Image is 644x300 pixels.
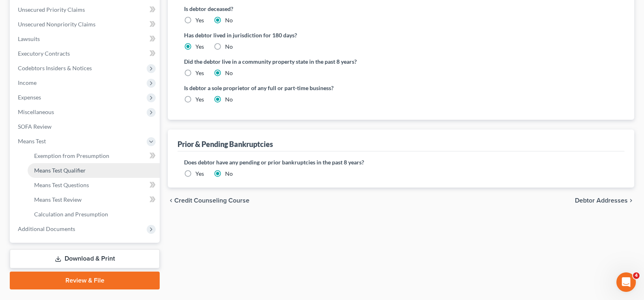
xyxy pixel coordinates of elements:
[28,207,160,222] a: Calculation and Presumption
[195,95,204,104] label: Yes
[11,2,160,17] a: Unsecured Priority Claims
[184,84,397,92] label: Is debtor a sole proprietor of any full or part-time business?
[11,46,160,61] a: Executory Contracts
[184,158,618,166] label: Does debtor have any pending or prior bankruptcies in the past 8 years?
[225,69,233,77] label: No
[11,32,160,46] a: Lawsuits
[225,43,233,51] label: No
[18,6,85,13] span: Unsecured Priority Claims
[168,197,249,204] button: chevron_left Credit Counseling Course
[10,249,160,268] a: Download & Print
[18,21,95,28] span: Unsecured Nonpriority Claims
[11,17,160,32] a: Unsecured Nonpriority Claims
[34,211,108,218] span: Calculation and Presumption
[18,108,54,115] span: Miscellaneous
[18,138,46,145] span: Means Test
[28,149,160,163] a: Exemption from Presumption
[34,167,86,174] span: Means Test Qualifier
[34,196,82,203] span: Means Test Review
[28,178,160,192] a: Means Test Questions
[18,225,75,232] span: Additional Documents
[184,31,618,39] label: Has debtor lived in jurisdiction for 180 days?
[575,197,634,204] button: Debtor Addresses chevron_right
[633,272,640,279] span: 4
[195,170,204,178] label: Yes
[18,50,70,57] span: Executory Contracts
[628,197,634,204] i: chevron_right
[195,16,204,24] label: Yes
[184,4,618,13] label: Is debtor deceased?
[34,181,89,188] span: Means Test Questions
[195,69,204,77] label: Yes
[18,35,40,42] span: Lawsuits
[11,119,160,134] a: SOFA Review
[18,65,92,71] span: Codebtors Insiders & Notices
[575,197,628,204] span: Debtor Addresses
[616,272,636,292] iframe: Intercom live chat
[184,57,618,66] label: Did the debtor live in a community property state in the past 8 years?
[225,16,233,24] label: No
[195,43,204,51] label: Yes
[225,170,233,178] label: No
[18,94,41,101] span: Expenses
[168,197,174,204] i: chevron_left
[174,197,249,204] span: Credit Counseling Course
[18,79,37,86] span: Income
[178,139,273,149] div: Prior & Pending Bankruptcies
[34,152,109,159] span: Exemption from Presumption
[18,123,52,130] span: SOFA Review
[10,272,160,289] a: Review & File
[225,95,233,104] label: No
[28,163,160,178] a: Means Test Qualifier
[28,192,160,207] a: Means Test Review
